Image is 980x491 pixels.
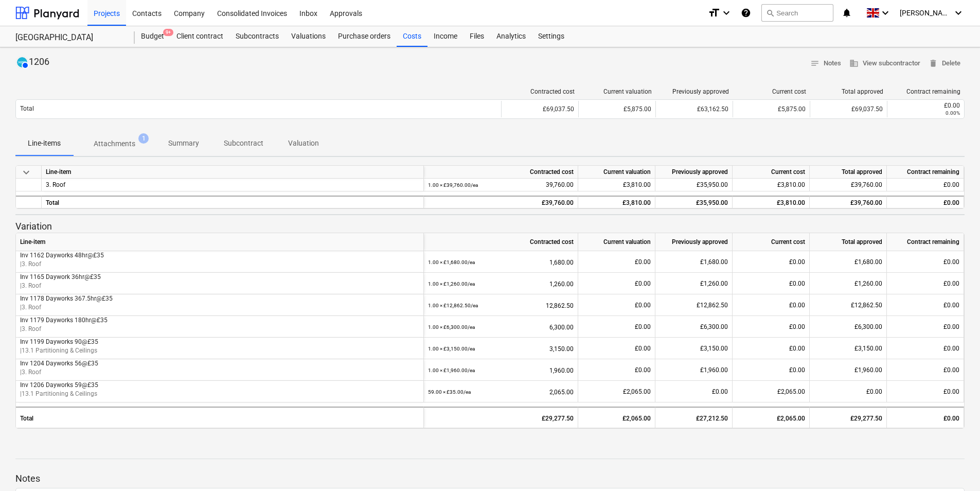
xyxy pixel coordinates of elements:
div: £0.00 [891,294,959,316]
p: | 3. Roof [20,282,419,290]
span: delete [929,59,938,68]
div: £0.00 [578,273,655,294]
p: Inv 1179 Dayworks 180hr@£35 [20,316,419,325]
p: Attachments [94,138,135,149]
small: 0.00% [946,110,960,116]
div: £6,300.00 [655,316,733,338]
a: Valuations [285,26,332,47]
small: 1.00 × £12,862.50 / ea [428,303,478,308]
i: format_size [708,7,720,19]
div: Current valuation [578,166,655,179]
div: £0.00 [578,338,655,359]
p: Inv 1165 Daywork 36hr@£35 [20,273,419,282]
div: £0.00 [891,197,959,209]
button: Notes [806,56,845,72]
div: £5,875.00 [733,101,810,117]
div: £3,150.00 [810,338,887,359]
div: Contract remaining [887,166,964,179]
div: Invoice has been synced with Xero and its status is currently AUTHORISED [15,56,29,69]
small: 1.00 × £39,760.00 / ea [428,182,478,188]
div: Files [464,26,490,47]
div: 2,065.00 [428,381,574,403]
div: £3,810.00 [733,196,810,208]
span: [PERSON_NAME] [900,9,951,17]
div: Previously approved [655,233,733,251]
p: Inv 1199 Dayworks 90@£35 [20,338,419,346]
div: £39,760.00 [424,196,578,208]
div: £0.00 [733,251,810,273]
div: £12,862.50 [810,294,887,316]
span: £39,760.00 [851,181,882,188]
div: Subcontracts [229,26,285,47]
div: £63,162.50 [655,101,733,117]
p: Variation [15,220,965,233]
div: Total [16,407,424,428]
div: 1,680.00 [428,251,574,273]
div: Contracted cost [424,233,578,251]
p: Inv 1162 Dayworks 48hr@£35 [20,251,419,260]
div: £0.00 [891,359,959,381]
div: £2,065.00 [733,381,810,402]
div: £35,950.00 [655,179,733,191]
div: £0.00 [891,338,959,359]
i: notifications [842,7,852,19]
div: £29,277.50 [810,407,887,428]
button: View subcontractor [845,56,924,72]
span: Notes [810,58,841,69]
p: | 3. Roof [20,325,419,334]
div: £69,037.50 [810,101,887,117]
span: keyboard_arrow_down [20,166,32,179]
p: Valuation [288,138,319,149]
div: £3,150.00 [655,338,733,359]
button: Search [761,4,833,22]
div: £39,760.00 [810,196,887,208]
p: Notes [15,472,965,485]
div: £27,212.50 [655,407,733,428]
div: £0.00 [891,408,959,429]
div: £69,037.50 [501,101,578,117]
div: 1,260.00 [428,273,574,295]
div: £29,277.50 [424,407,578,428]
div: £0.00 [578,251,655,273]
div: Contracted cost [506,88,575,95]
div: Previously approved [660,88,729,95]
img: xero.svg [17,57,27,67]
div: 1,960.00 [428,359,574,381]
small: 1.00 × £1,260.00 / ea [428,281,475,287]
p: Inv 1206 Dayworks 59@£35 [20,381,419,390]
div: £0.00 [810,381,887,402]
span: business [849,59,859,68]
span: search [766,9,774,17]
div: £35,950.00 [655,196,733,208]
div: £0.00 [733,338,810,359]
div: Contracted cost [424,166,578,179]
div: Contract remaining [887,233,964,251]
p: | 3. Roof [20,303,419,312]
div: Current cost [737,88,806,95]
div: £3,810.00 [578,196,655,208]
div: £1,960.00 [655,359,733,381]
p: Summary [168,138,199,149]
div: £0.00 [578,294,655,316]
p: | 13.1 Partitioning & Ceilings [20,346,419,355]
div: £0.00 [891,381,959,402]
span: 3. Roof [46,181,65,188]
div: £0.00 [655,381,733,402]
div: Current valuation [583,88,652,95]
span: 1 [138,133,149,144]
i: keyboard_arrow_down [879,7,892,19]
p: Inv 1204 Dayworks 56@£35 [20,359,419,368]
div: £1,960.00 [810,359,887,381]
div: Previously approved [655,166,733,179]
div: £0.00 [891,179,959,191]
div: Current cost [733,166,810,179]
div: £1,260.00 [655,273,733,294]
div: £3,810.00 [578,179,655,191]
div: £3,810.00 [733,179,810,191]
div: Total [42,196,424,208]
div: Current cost [733,233,810,251]
div: Total approved [810,166,887,179]
small: 1.00 × £6,300.00 / ea [428,324,475,330]
div: Total approved [814,88,883,95]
